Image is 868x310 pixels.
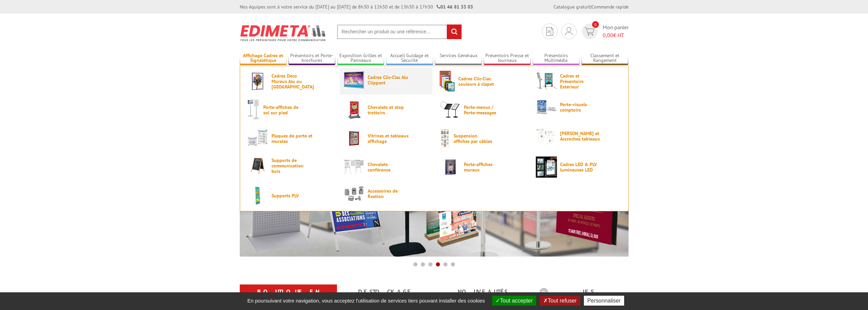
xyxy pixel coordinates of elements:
[247,128,333,149] a: Plaques de porte et murales
[603,31,629,39] span: € HT
[440,99,461,120] img: Porte-menus / Porte-messages
[343,128,365,149] img: Vitrines et tableaux affichage
[591,4,629,10] a: Commande rapide
[536,128,557,144] img: Cimaises et Accroches tableaux
[386,53,433,64] a: Accueil Guidage et Sécurité
[536,99,557,115] img: Porte-visuels comptoirs
[343,71,365,89] img: Cadres Clic-Clac Alu Clippant
[343,99,429,120] a: Chevalets et stop trottoirs
[247,185,333,206] a: Supports PLV
[536,71,621,92] a: Cadres et Présentoirs Extérieur
[603,32,613,38] span: 0,00
[540,296,580,306] button: Tout refuser
[536,157,621,178] a: Cadres LED & PLV lumineuses LED
[271,158,312,174] span: Supports de communication bois
[271,193,312,198] span: Supports PLV
[289,53,336,64] a: Présentoirs et Porte-brochures
[247,71,268,92] img: Cadres Deco Muraux Alu ou Bois
[247,157,268,175] img: Supports de communication bois
[247,99,260,120] img: Porte-affiches de sol sur pied
[437,4,473,10] strong: 01 46 81 33 03
[271,133,312,144] span: Plaques de porte et murales
[368,75,409,85] span: Cadres Clic-Clac Alu Clippant
[464,104,505,115] span: Porte-menus / Porte-messages
[536,71,557,92] img: Cadres et Présentoirs Extérieur
[240,20,327,46] img: Présentoir, panneau, stand - Edimeta - PLV, affichage, mobilier bureau, entreprise
[536,99,621,115] a: Porte-visuels comptoirs
[247,157,333,175] a: Supports de communication bois
[345,286,426,298] a: Destockage
[533,53,580,64] a: Présentoirs Multimédia
[584,296,624,306] button: Personnaliser (fenêtre modale)
[560,131,601,142] span: [PERSON_NAME] et Accroches tableaux
[560,73,601,89] span: Cadres et Présentoirs Extérieur
[492,296,536,306] button: Tout accepter
[263,104,304,115] span: Porte-affiches de sol sur pied
[580,23,629,39] a: devis rapide 0 Mon panier 0,00€ HT
[343,99,365,120] img: Chevalets et stop trottoirs
[343,185,365,202] img: Accessoires de fixation
[440,128,451,149] img: Suspension affiches par câbles
[440,71,525,92] a: Cadres Clic-Clac couleurs à clapet
[442,286,523,298] a: nouveautés
[343,71,429,89] a: Cadres Clic-Clac Alu Clippant
[582,53,629,64] a: Classement et Rangement
[368,133,409,144] span: Vitrines et tableaux affichage
[458,76,499,87] span: Cadres Clic-Clac couleurs à clapet
[554,3,629,10] div: |
[343,157,429,178] a: Chevalets conférence
[592,21,599,28] span: 0
[247,99,333,120] a: Porte-affiches de sol sur pied
[440,99,525,120] a: Porte-menus / Porte-messages
[540,286,625,299] b: Les promotions
[546,27,553,36] img: devis rapide
[337,25,462,39] input: Rechercher un produit ou une référence...
[337,53,384,64] a: Exposition Grilles et Panneaux
[368,188,409,199] span: Accessoires de fixation
[603,23,629,39] span: Mon panier
[343,128,429,149] a: Vitrines et tableaux affichage
[247,128,268,149] img: Plaques de porte et murales
[536,128,621,144] a: [PERSON_NAME] et Accroches tableaux
[454,133,495,144] span: Suspension affiches par câbles
[240,53,287,64] a: Affichage Cadres et Signalétique
[560,162,601,173] span: Cadres LED & PLV lumineuses LED
[440,157,461,178] img: Porte-affiches muraux
[343,157,365,178] img: Chevalets conférence
[560,102,601,113] span: Porte-visuels comptoirs
[240,3,473,10] div: Nos équipes sont à votre service du [DATE] au [DATE] de 8h30 à 12h30 et de 13h30 à 17h30
[484,53,531,64] a: Présentoirs Presse et Journaux
[536,157,557,178] img: Cadres LED & PLV lumineuses LED
[368,162,409,173] span: Chevalets conférence
[585,28,594,35] img: devis rapide
[435,53,482,64] a: Services Généraux
[440,71,455,92] img: Cadres Clic-Clac couleurs à clapet
[271,73,312,89] span: Cadres Deco Muraux Alu ou [GEOGRAPHIC_DATA]
[464,162,505,173] span: Porte-affiches muraux
[554,4,590,10] a: Catalogue gratuit
[447,25,461,39] input: rechercher
[440,128,525,149] a: Suspension affiches par câbles
[565,27,573,35] img: devis rapide
[440,157,525,178] a: Porte-affiches muraux
[343,185,429,202] a: Accessoires de fixation
[247,71,333,92] a: Cadres Deco Muraux Alu ou [GEOGRAPHIC_DATA]
[244,298,488,304] span: En poursuivant votre navigation, vous acceptez l'utilisation de services tiers pouvant installer ...
[247,185,268,206] img: Supports PLV
[368,104,409,115] span: Chevalets et stop trottoirs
